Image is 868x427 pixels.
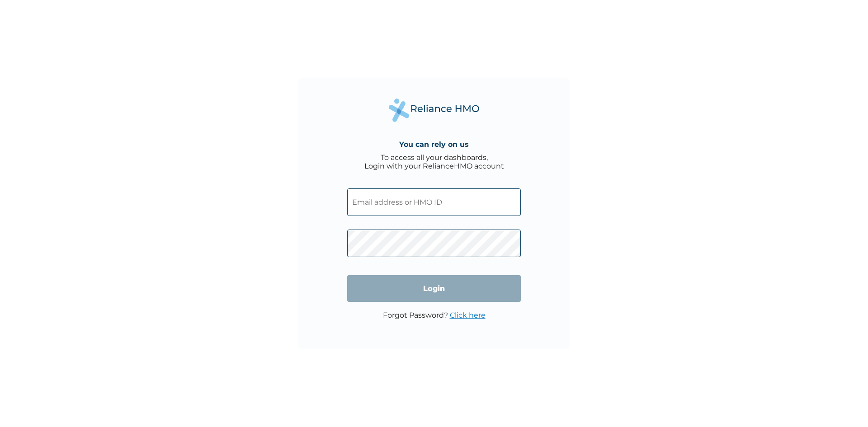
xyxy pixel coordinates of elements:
[347,188,521,216] input: Email address or HMO ID
[399,140,469,149] h4: You can rely on us
[383,311,486,319] p: Forgot Password?
[389,99,479,122] img: Reliance Health's Logo
[450,311,486,319] a: Click here
[347,275,521,302] input: Login
[364,153,504,170] div: To access all your dashboards, Login with your RelianceHMO account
